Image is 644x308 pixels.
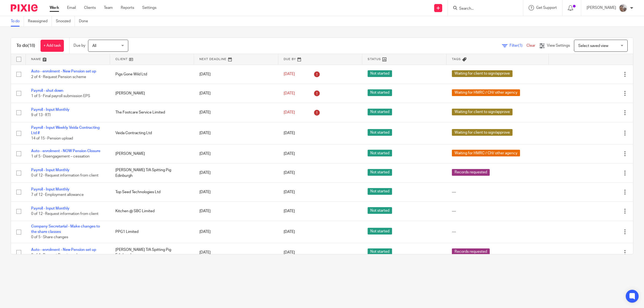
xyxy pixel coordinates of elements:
[452,129,513,136] span: Waiting for client to sign/approve
[526,44,535,47] a: Clear
[194,122,278,144] td: [DATE]
[284,209,295,213] span: [DATE]
[16,43,35,49] h1: To do
[452,169,490,176] span: Records requested
[194,144,278,163] td: [DATE]
[31,69,96,73] a: Auto - enrolment - New Pension set up
[31,126,100,135] a: Payroll - Input Weekly Veida Contracting Ltd #
[110,202,194,221] td: Kitchen @ SBC Limited
[368,89,392,96] span: Not started
[194,202,278,221] td: [DATE]
[587,5,616,10] p: [PERSON_NAME]
[452,208,543,214] div: ---
[31,253,86,257] span: 2 of 4 · Request Pension scheme
[368,150,392,156] span: Not started
[31,108,69,112] a: Payroll - Input Monthly
[110,163,194,182] td: [PERSON_NAME] T/A Spitting Pig Edinburgh
[110,103,194,122] td: The Footcare Service Limited
[536,6,557,10] span: Get Support
[67,5,76,10] a: Email
[194,84,278,103] td: [DATE]
[194,65,278,84] td: [DATE]
[194,243,278,262] td: [DATE]
[31,89,63,93] a: Payroll - shut down
[31,188,69,191] a: Payroll - Input Monthly
[11,4,38,12] img: Pixie
[452,70,513,77] span: Waiting for client to sign/approve
[194,182,278,201] td: [DATE]
[452,229,543,234] div: ---
[74,43,85,48] p: Due by
[284,230,295,234] span: [DATE]
[79,16,92,27] a: Done
[110,65,194,84] td: Pigs Gone Wild Ltd
[452,89,520,96] span: Waiting for HMRC / CH/ other agency
[510,44,526,47] span: Filter
[284,72,295,76] span: [DATE]
[31,149,100,153] a: Auto - enrolment - NOW Pension Closure
[11,16,24,27] a: To do
[452,58,461,61] span: Tags
[368,109,392,115] span: Not started
[31,212,98,216] span: 0 of 12 · Request information from client
[31,193,84,197] span: 7 of 12 · Employment allowance
[284,111,295,114] span: [DATE]
[452,189,543,195] div: ---
[31,174,98,178] span: 0 of 12 · Request information from client
[28,16,52,27] a: Reassigned
[31,137,73,141] span: 14 of 15 · Pension upload
[452,109,513,115] span: Waiting for client to sign/approve
[110,144,194,163] td: [PERSON_NAME]
[284,251,295,254] span: [DATE]
[284,152,295,156] span: [DATE]
[368,228,392,234] span: Not started
[110,243,194,262] td: [PERSON_NAME] T/A Spitting Pig Edinburgh
[110,84,194,103] td: [PERSON_NAME]
[578,44,608,48] span: Select saved view
[104,5,113,10] a: Team
[284,171,295,175] span: [DATE]
[31,207,69,210] a: Payroll - Input Monthly
[284,91,295,95] span: [DATE]
[368,207,392,214] span: Not started
[121,5,134,10] a: Reports
[547,44,570,47] span: View Settings
[110,122,194,144] td: Veida Contracting Ltd
[518,44,522,47] span: (1)
[452,150,520,156] span: Waiting for HMRC / CH/ other agency
[619,4,627,12] img: me.jpg
[31,155,90,158] span: 1 of 5 · Disengagement – cessation
[142,5,156,10] a: Settings
[31,94,90,98] span: 1 of 5 · Final payroll submission EPS
[368,129,392,136] span: Not started
[50,5,59,10] a: Work
[459,6,507,11] input: Search
[194,103,278,122] td: [DATE]
[110,182,194,201] td: Top Seed Technologies Ltd
[368,70,392,77] span: Not started
[56,16,75,27] a: Snoozed
[368,248,392,255] span: Not started
[31,248,96,252] a: Auto - enrolment - New Pension set up
[194,163,278,182] td: [DATE]
[31,168,69,172] a: Payroll - Input Monthly
[194,221,278,243] td: [DATE]
[284,190,295,194] span: [DATE]
[31,236,68,239] span: 0 of 5 · Share changes
[31,225,100,234] a: Company Secretarial - Make changes to the share classes
[92,44,96,48] span: All
[41,40,64,52] a: + Add task
[284,131,295,135] span: [DATE]
[368,188,392,195] span: Not started
[84,5,96,10] a: Clients
[28,43,35,48] span: (18)
[110,221,194,243] td: PPG1 Limited
[452,248,490,255] span: Records requested
[31,113,50,117] span: 9 of 13 · RTI
[31,75,86,79] span: 2 of 4 · Request Pension scheme
[368,169,392,176] span: Not started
